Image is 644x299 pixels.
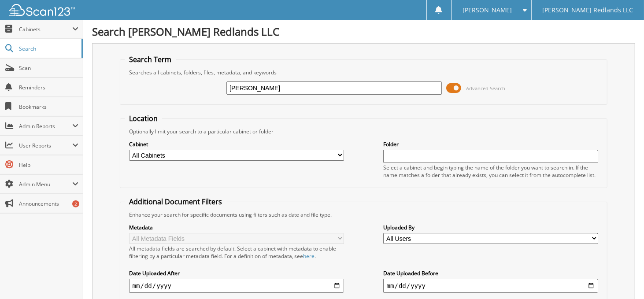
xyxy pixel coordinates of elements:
label: Date Uploaded After [129,269,344,277]
div: Select a cabinet and begin typing the name of the folder you want to search in. If the name match... [383,164,599,179]
label: Uploaded By [383,224,599,231]
iframe: Chat Widget [600,257,644,299]
div: Enhance your search for specific documents using filters such as date and file type. [125,211,603,218]
span: Admin Menu [19,181,72,188]
legend: Location [125,114,162,123]
span: Search [19,45,77,52]
div: 2 [72,200,79,207]
legend: Additional Document Filters [125,197,226,207]
label: Cabinet [129,140,344,148]
span: Reminders [19,84,78,91]
img: scan123-logo-white.svg [9,4,75,16]
span: [PERSON_NAME] [463,7,512,13]
input: end [383,279,599,293]
label: Date Uploaded Before [383,269,599,277]
span: Scan [19,64,78,72]
span: Bookmarks [19,103,78,111]
div: Searches all cabinets, folders, files, metadata, and keywords [125,69,603,76]
div: Optionally limit your search to a particular cabinet or folder [125,128,603,135]
input: start [129,279,344,293]
span: [PERSON_NAME] Redlands LLC [542,7,633,13]
span: Admin Reports [19,122,72,130]
span: Advanced Search [466,85,505,92]
label: Metadata [129,224,344,231]
a: here [303,252,315,260]
div: All metadata fields are searched by default. Select a cabinet with metadata to enable filtering b... [129,245,344,260]
span: Help [19,161,78,169]
span: User Reports [19,142,72,149]
h1: Search [PERSON_NAME] Redlands LLC [92,24,635,39]
span: Cabinets [19,26,72,33]
span: Announcements [19,200,78,207]
legend: Search Term [125,55,176,64]
label: Folder [383,140,599,148]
